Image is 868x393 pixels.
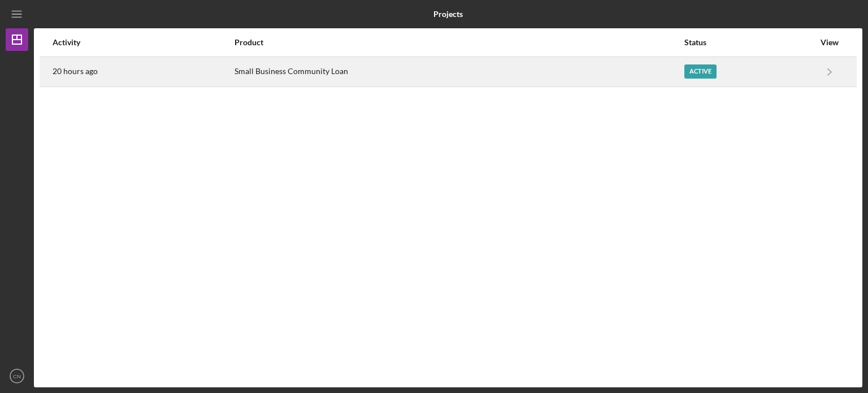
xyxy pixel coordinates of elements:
[235,58,684,86] div: Small Business Community Loan
[684,64,717,79] div: Active
[684,38,814,47] div: Status
[6,365,28,387] button: CN
[235,38,684,47] div: Product
[433,10,463,19] b: Projects
[53,38,233,47] div: Activity
[815,38,844,47] div: View
[53,67,98,76] time: 2025-08-20 04:07
[13,373,21,379] text: CN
